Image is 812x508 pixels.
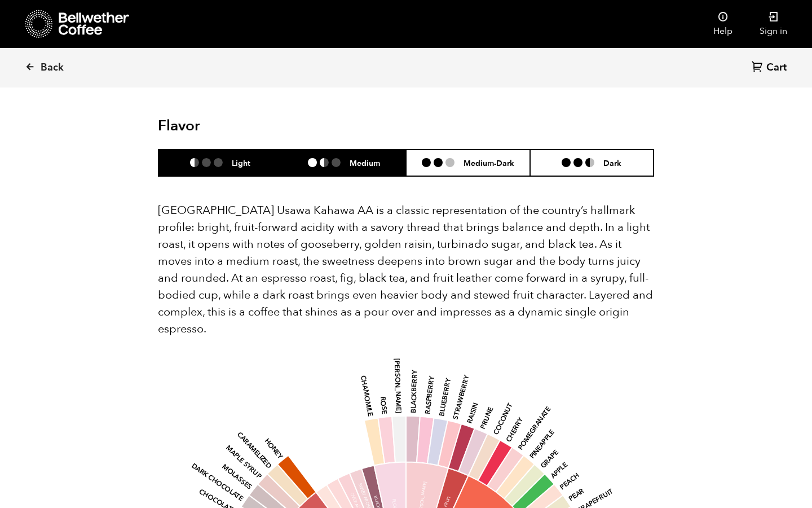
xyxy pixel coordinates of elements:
h6: Medium [350,158,380,168]
h6: Dark [603,158,621,168]
span: Back [41,61,64,75]
span: Cart [766,61,787,75]
h2: Flavor [158,117,323,135]
p: [GEOGRAPHIC_DATA] Usawa Kahawa AA is a classic representation of the country’s hallmark profile: ... [158,202,654,338]
h6: Medium-Dark [464,158,514,168]
h6: Light [232,158,250,168]
a: Cart [752,60,789,76]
